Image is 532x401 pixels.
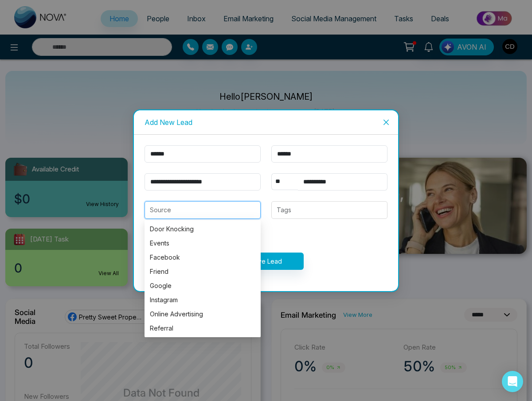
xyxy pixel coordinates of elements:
div: Facebook [150,253,255,262]
div: Events [150,238,255,248]
span: close [383,119,390,126]
button: Save Lead [229,253,304,270]
div: Instagram [150,295,255,305]
div: Events [145,236,261,250]
div: Instagram [145,293,261,307]
div: Google [150,281,255,291]
div: Friend [150,267,255,276]
button: Close [374,110,398,134]
div: Online Advertising [145,307,261,321]
div: Google [145,279,261,293]
div: Door Knocking [145,222,261,236]
div: Open Intercom Messenger [502,371,523,392]
div: Friend [145,265,261,279]
div: Referral [150,323,255,333]
div: Add New Lead [145,117,387,127]
div: Referral [145,321,261,335]
div: Door Knocking [150,224,255,234]
div: Facebook [145,250,261,265]
div: Online Advertising [150,309,255,319]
